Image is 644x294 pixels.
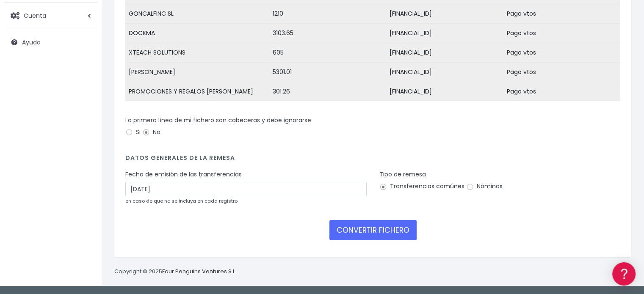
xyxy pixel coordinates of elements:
[379,182,464,191] label: Transferencias comúnes
[386,43,503,63] td: [FINANCIAL_ID]
[503,24,620,43] td: Pago vtos
[125,43,269,63] td: XTEACH SOLUTIONS
[8,120,161,133] a: Problemas habituales
[142,128,160,137] label: No
[125,24,269,43] td: DOCKMA
[8,133,161,146] a: Videotutoriales
[269,24,386,43] td: 3103.65
[125,170,242,179] label: Fecha de emisión de las transferencias
[162,267,236,275] a: Four Penguins Ventures S.L.
[22,38,41,47] span: Ayuda
[4,7,97,25] a: Cuenta
[8,226,161,241] button: Contáctanos
[386,24,503,43] td: [FINANCIAL_ID]
[116,244,163,252] a: POWERED BY ENCHANT
[386,82,503,102] td: [FINANCIAL_ID]
[269,63,386,82] td: 5301.01
[8,181,161,195] a: General
[8,203,161,211] div: Programadores
[125,116,311,125] label: La primera línea de mi fichero son cabeceras y debe ignorarse
[8,107,161,120] a: Formatos
[8,168,161,176] div: Facturación
[125,63,269,82] td: [PERSON_NAME]
[8,146,161,159] a: Perfiles de empresas
[503,63,620,82] td: Pago vtos
[114,267,238,276] p: Copyright © 2025 .
[386,63,503,82] td: [FINANCIAL_ID]
[379,170,426,179] label: Tipo de remesa
[8,59,161,67] div: Información general
[125,154,620,166] h4: Datos generales de la remesa
[4,33,97,51] a: Ayuda
[329,220,417,240] button: CONVERTIR FICHERO
[125,198,238,204] small: en caso de que no se incluya en cada registro
[269,4,386,24] td: 1210
[24,11,46,19] span: Cuenta
[8,72,161,85] a: Información general
[503,82,620,102] td: Pago vtos
[125,128,141,137] label: Si
[503,43,620,63] td: Pago vtos
[125,82,269,102] td: PROMOCIONES Y REGALOS [PERSON_NAME]
[503,4,620,24] td: Pago vtos
[386,4,503,24] td: [FINANCIAL_ID]
[8,93,161,102] div: Convertir ficheros
[8,216,161,229] a: API
[466,182,503,191] label: Nóminas
[125,4,269,24] td: GONCALFINC SL
[269,43,386,63] td: 605
[269,82,386,102] td: 301.26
